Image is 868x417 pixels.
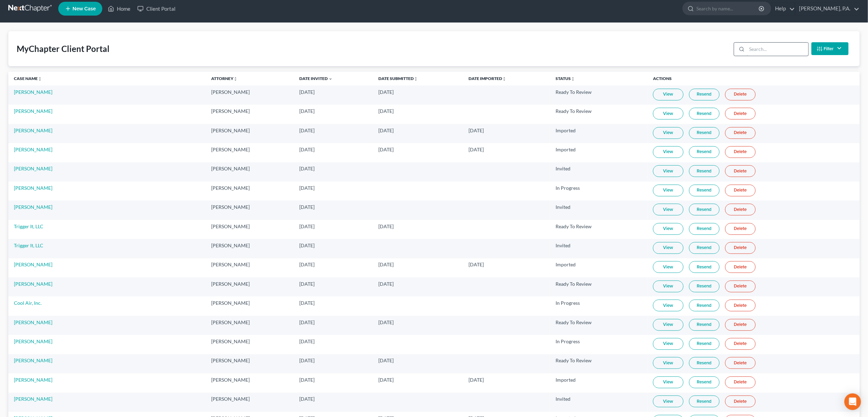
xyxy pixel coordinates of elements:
[206,143,294,162] td: [PERSON_NAME]
[14,396,52,402] a: [PERSON_NAME]
[378,108,394,114] span: [DATE]
[550,201,647,220] td: Invited
[689,223,720,235] a: Resend
[689,376,720,388] a: Resend
[14,108,52,114] a: [PERSON_NAME]
[747,43,808,56] input: Search...
[653,300,684,311] a: View
[17,43,110,54] div: MyChapter Client Portal
[206,105,294,124] td: [PERSON_NAME]
[689,357,720,369] a: Resend
[550,239,647,258] td: Invited
[300,377,315,383] span: [DATE]
[300,242,315,248] span: [DATE]
[378,357,394,363] span: [DATE]
[725,185,756,196] a: Delete
[469,147,484,152] span: [DATE]
[796,2,859,15] a: [PERSON_NAME], P.A.
[414,77,418,81] i: unfold_more
[134,2,179,15] a: Client Portal
[653,376,684,388] a: View
[556,76,575,81] a: Statusunfold_more
[725,281,756,292] a: Delete
[211,76,238,81] a: Attorneyunfold_more
[206,201,294,220] td: [PERSON_NAME]
[14,147,52,152] a: [PERSON_NAME]
[653,185,684,196] a: View
[300,396,315,402] span: [DATE]
[689,261,720,273] a: Resend
[653,338,684,350] a: View
[689,281,720,292] a: Resend
[844,393,861,410] div: Open Intercom Messenger
[689,127,720,139] a: Resend
[233,77,238,81] i: unfold_more
[550,220,647,239] td: Ready To Review
[206,220,294,239] td: [PERSON_NAME]
[14,300,42,306] a: Cool Air, Inc.
[14,185,52,191] a: [PERSON_NAME]
[653,319,684,331] a: View
[14,166,52,171] a: [PERSON_NAME]
[689,108,720,119] a: Resend
[689,146,720,158] a: Resend
[725,146,756,158] a: Delete
[550,258,647,277] td: Imported
[300,204,315,210] span: [DATE]
[550,316,647,335] td: Ready To Review
[653,89,684,100] a: View
[653,146,684,158] a: View
[14,223,43,229] a: Trigger It, LLC
[469,127,484,133] span: [DATE]
[206,162,294,181] td: [PERSON_NAME]
[550,181,647,201] td: In Progress
[725,319,756,331] a: Delete
[689,338,720,350] a: Resend
[571,77,575,81] i: unfold_more
[469,377,484,383] span: [DATE]
[14,319,52,325] a: [PERSON_NAME]
[206,258,294,277] td: [PERSON_NAME]
[550,277,647,296] td: Ready To Review
[206,181,294,201] td: [PERSON_NAME]
[378,127,394,133] span: [DATE]
[811,42,849,55] button: Filter
[300,76,333,81] a: Date Invited expand_more
[550,143,647,162] td: Imported
[689,185,720,196] a: Resend
[14,357,52,363] a: [PERSON_NAME]
[689,165,720,177] a: Resend
[14,89,52,95] a: [PERSON_NAME]
[378,147,394,152] span: [DATE]
[206,86,294,105] td: [PERSON_NAME]
[14,261,52,267] a: [PERSON_NAME]
[653,165,684,177] a: View
[696,2,760,15] input: Search by name...
[14,377,52,383] a: [PERSON_NAME]
[14,281,52,287] a: [PERSON_NAME]
[300,166,315,171] span: [DATE]
[300,338,315,344] span: [DATE]
[653,396,684,407] a: View
[104,2,134,15] a: Home
[469,261,484,267] span: [DATE]
[725,89,756,100] a: Delete
[725,108,756,119] a: Delete
[772,2,795,15] a: Help
[378,261,394,267] span: [DATE]
[653,242,684,254] a: View
[14,127,52,133] a: [PERSON_NAME]
[469,76,506,81] a: Date Importedunfold_more
[14,242,43,248] a: Trigger It, LLC
[689,300,720,311] a: Resend
[300,357,315,363] span: [DATE]
[206,373,294,392] td: [PERSON_NAME]
[653,261,684,273] a: View
[725,204,756,215] a: Delete
[550,354,647,373] td: Ready To Review
[206,239,294,258] td: [PERSON_NAME]
[378,377,394,383] span: [DATE]
[689,204,720,215] a: Resend
[689,319,720,331] a: Resend
[300,281,315,287] span: [DATE]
